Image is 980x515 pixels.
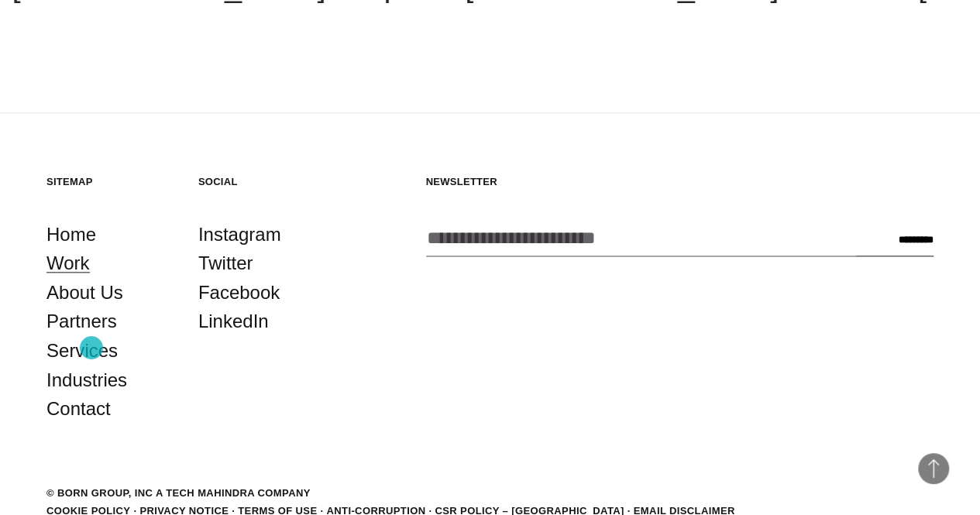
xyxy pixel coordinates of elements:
a: Partners [46,307,117,336]
h5: Sitemap [46,175,175,188]
h5: Newsletter [426,175,934,188]
a: Industries [46,366,127,395]
a: Home [46,220,96,249]
a: LinkedIn [198,307,269,336]
a: Services [46,336,118,366]
h5: Social [198,175,327,188]
a: Facebook [198,278,280,307]
div: © BORN GROUP, INC A Tech Mahindra Company [46,486,311,501]
a: Work [46,249,90,278]
a: Twitter [198,249,253,278]
a: Instagram [198,220,281,249]
a: Contact [46,394,111,424]
a: About Us [46,278,123,307]
button: Back to Top [918,453,949,484]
